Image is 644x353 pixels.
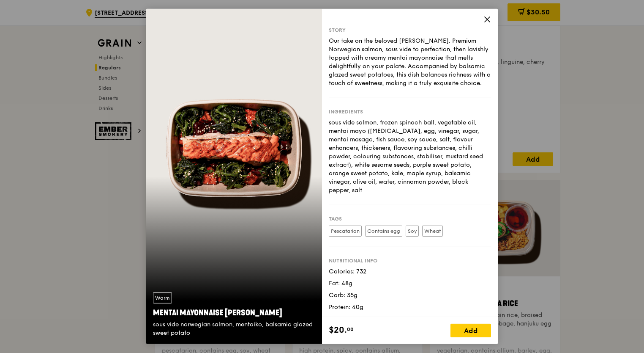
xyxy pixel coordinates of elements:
div: Story [329,27,491,33]
div: Protein: 40g [329,303,491,312]
div: Mentai Mayonnaise [PERSON_NAME] [153,307,315,319]
label: Pescatarian [329,226,362,237]
div: Our take on the beloved [PERSON_NAME]. Premium Norwegian salmon, sous vide to perfection, then la... [329,37,491,88]
div: Warm [153,292,172,303]
div: sous vide norwegian salmon, mentaiko, balsamic glazed sweet potato [153,320,315,337]
div: Add [450,324,491,337]
label: Wheat [422,226,443,237]
div: Carb: 35g [329,291,491,300]
span: $20. [329,324,347,336]
label: Contains egg [365,226,402,237]
label: Soy [406,226,419,237]
div: Nutritional info [329,257,491,264]
div: Ingredients [329,108,491,115]
div: sous vide salmon, frozen spinach ball, vegetable oil, mentai mayo ([MEDICAL_DATA], egg, vinegar, ... [329,119,491,195]
div: Fat: 48g [329,279,491,288]
div: Tags [329,215,491,222]
span: 00 [347,326,354,333]
div: Calories: 732 [329,268,491,276]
